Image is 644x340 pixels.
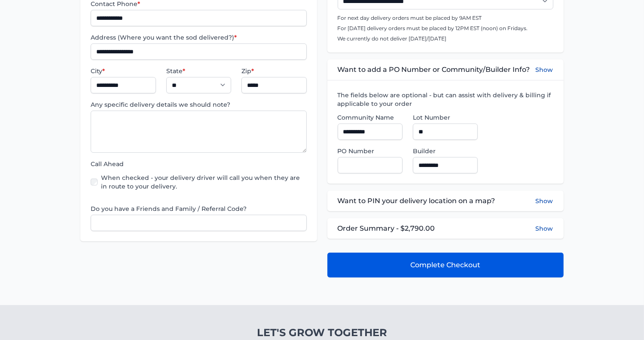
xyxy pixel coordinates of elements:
button: Complete Checkout [327,253,564,278]
button: Show [536,65,553,75]
label: Any specific delivery details we should note? [91,100,306,109]
button: Show [536,224,553,233]
label: Address (Where you want the sod delivered?) [91,33,306,42]
span: Complete Checkout [410,260,480,270]
p: We currently do not deliver [DATE]/[DATE] [338,35,553,42]
label: City [91,67,156,75]
label: Builder [413,147,478,155]
p: For next day delivery orders must be placed by 9AM EST [338,15,553,22]
span: Want to PIN your delivery location on a map? [338,196,495,206]
span: Want to add a PO Number or Community/Builder Info? [338,65,530,75]
button: Show [536,196,553,206]
label: PO Number [338,147,403,155]
label: Lot Number [413,113,478,122]
label: Community Name [338,113,403,122]
h4: Let's Grow Together [211,326,433,340]
label: State [166,67,231,75]
label: When checked - your delivery driver will call you when they are in route to your delivery. [101,173,306,191]
label: The fields below are optional - but can assist with delivery & billing if applicable to your order [338,91,553,108]
label: Zip [241,67,306,75]
label: Call Ahead [91,160,306,168]
span: Order Summary - $2,790.00 [338,223,435,234]
label: Do you have a Friends and Family / Referral Code? [91,204,306,213]
p: For [DATE] delivery orders must be placed by 12PM EST (noon) on Fridays. [338,25,553,32]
